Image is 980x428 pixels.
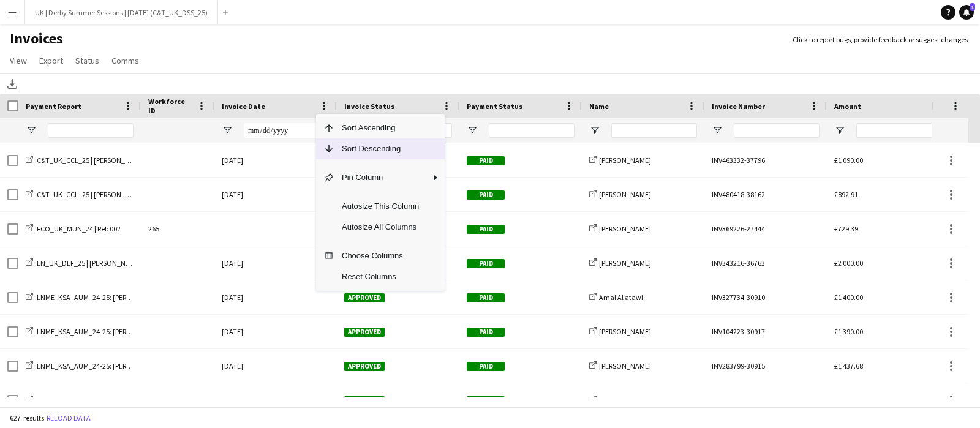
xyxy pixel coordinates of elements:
[589,125,600,136] button: Open Filter Menu
[244,123,330,138] input: Invoice Date Filter Input
[704,246,827,280] div: INV343216-36763
[26,224,121,233] a: FCO_UK_MUN_24 | Ref: 002
[599,156,651,165] span: [PERSON_NAME]
[467,225,505,234] span: Paid
[589,102,609,111] span: Name
[34,53,68,69] a: Export
[704,349,827,383] div: INV283799-30915
[834,156,863,165] span: £1 090.00
[214,383,337,417] div: [DATE]
[37,258,191,268] span: LN_UK_DLF_25 | [PERSON_NAME] | Advance Days
[5,77,20,91] app-action-btn: Download
[25,1,218,24] button: UK | Derby Summer Sessions | [DATE] (C&T_UK_DSS_25)
[344,396,385,405] span: Approved
[834,396,863,405] span: £1 400.00
[334,118,426,138] span: Sort Ascending
[26,190,146,199] a: C&T_UK_CCL_25 | [PERSON_NAME]
[214,178,337,211] div: [DATE]
[334,246,426,266] span: Choose Columns
[10,55,27,66] span: View
[712,125,723,136] button: Open Filter Menu
[26,327,221,336] a: LNME_KSA_AUM_24-25: [PERSON_NAME] | [PERSON_NAME]
[334,266,426,287] span: Reset Columns
[37,293,213,302] span: LNME_KSA_AUM_24-25: [PERSON_NAME] | Amal Al Atawi
[599,258,651,268] span: [PERSON_NAME]
[214,315,337,348] div: [DATE]
[26,156,146,165] a: C&T_UK_CCL_25 | [PERSON_NAME]
[5,53,32,69] a: View
[599,361,651,370] span: [PERSON_NAME]
[344,362,385,371] span: Approved
[344,293,385,302] span: Approved
[26,258,191,268] a: LN_UK_DLF_25 | [PERSON_NAME] | Advance Days
[467,125,478,136] button: Open Filter Menu
[37,396,221,405] span: LNME_KSA_AUM_24-25: [PERSON_NAME] | [PERSON_NAME]
[70,53,104,69] a: Status
[214,349,337,383] div: [DATE]
[467,362,505,371] span: Paid
[704,383,827,417] div: INV326497-30912
[214,246,337,280] div: [DATE]
[467,190,505,200] span: Paid
[834,102,861,111] span: Amount
[44,411,93,425] button: Reload data
[26,396,221,405] a: LNME_KSA_AUM_24-25: [PERSON_NAME] | [PERSON_NAME]
[834,258,863,268] span: £2 000.00
[334,138,426,159] span: Sort Descending
[37,224,121,233] span: FCO_UK_MUN_24 | Ref: 002
[48,123,134,138] input: Payment Report Filter Input
[704,178,827,211] div: INV480418-38162
[39,55,63,66] span: Export
[834,327,863,336] span: £1 390.00
[26,125,37,136] button: Open Filter Menu
[344,102,394,111] span: Invoice Status
[111,55,139,66] span: Comms
[222,102,265,111] span: Invoice Date
[214,280,337,314] div: [DATE]
[141,212,214,246] div: 265
[599,293,643,302] span: Amal Al atawi
[704,212,827,246] div: INV369226-27444
[37,327,221,336] span: LNME_KSA_AUM_24-25: [PERSON_NAME] | [PERSON_NAME]
[704,280,827,314] div: INV327734-30910
[37,190,146,199] span: C&T_UK_CCL_25 | [PERSON_NAME]
[316,114,445,291] div: Column Menu
[611,123,697,138] input: Name Filter Input
[26,102,81,111] span: Payment Report
[26,361,221,370] a: LNME_KSA_AUM_24-25: [PERSON_NAME] | [PERSON_NAME]
[467,396,505,405] span: Paid
[334,217,426,238] span: Autosize All Columns
[26,293,213,302] a: LNME_KSA_AUM_24-25: [PERSON_NAME] | Amal Al Atawi
[704,143,827,177] div: INV463332-37796
[712,102,765,111] span: Invoice Number
[834,190,858,199] span: £892.91
[334,167,426,188] span: Pin Column
[214,143,337,177] div: [DATE]
[970,3,975,11] span: 1
[834,224,858,233] span: £729.39
[107,53,144,69] a: Comms
[959,5,974,20] a: 1
[467,293,505,302] span: Paid
[599,327,651,336] span: [PERSON_NAME]
[793,34,968,45] a: Click to report bugs, provide feedback or suggest changes
[37,361,221,370] span: LNME_KSA_AUM_24-25: [PERSON_NAME] | [PERSON_NAME]
[599,190,651,199] span: [PERSON_NAME]
[148,97,192,115] span: Workforce ID
[834,293,863,302] span: £1 400.00
[599,396,651,405] span: [PERSON_NAME]
[467,328,505,337] span: Paid
[467,259,505,268] span: Paid
[334,196,426,217] span: Autosize This Column
[734,123,820,138] input: Invoice Number Filter Input
[467,102,522,111] span: Payment Status
[856,123,942,138] input: Amount Filter Input
[704,315,827,348] div: INV104223-30917
[75,55,99,66] span: Status
[599,224,651,233] span: [PERSON_NAME]
[37,156,146,165] span: C&T_UK_CCL_25 | [PERSON_NAME]
[834,361,863,370] span: £1 437.68
[834,125,845,136] button: Open Filter Menu
[344,328,385,337] span: Approved
[222,125,233,136] button: Open Filter Menu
